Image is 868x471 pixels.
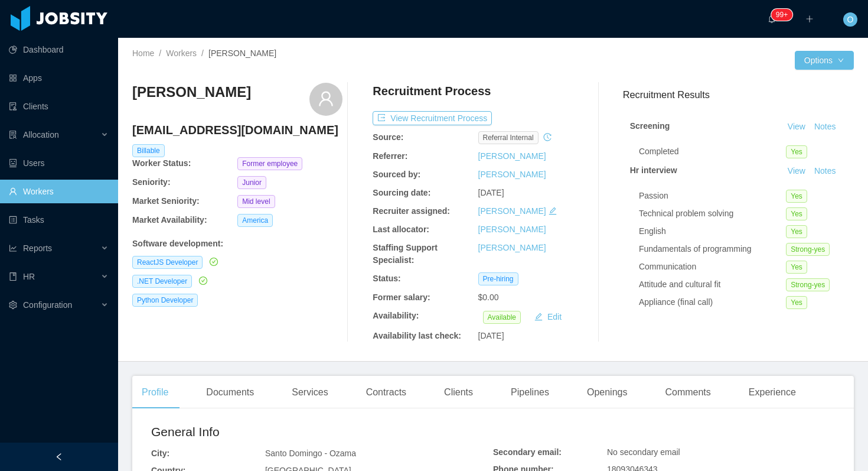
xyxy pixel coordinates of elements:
span: / [201,48,204,58]
b: Recruiter assigned: [373,206,450,216]
span: / [159,48,161,58]
a: icon: robotUsers [9,151,109,175]
button: Optionsicon: down [795,51,854,70]
a: View [784,166,810,176]
b: Availability last check: [373,331,461,340]
button: Notes [810,120,841,134]
i: icon: check-circle [210,258,218,266]
span: .NET Developer [132,275,192,288]
i: icon: bell [768,15,776,23]
a: [PERSON_NAME] [478,151,546,161]
div: Appliance (final call) [639,296,786,308]
span: [DATE] [478,331,504,340]
span: Santo Domingo - Ozama [265,449,356,458]
span: Yes [786,296,807,309]
h3: Recruitment Results [623,87,854,102]
b: Market Availability: [132,215,207,225]
div: Technical problem solving [639,207,786,220]
a: [PERSON_NAME] [478,170,546,179]
div: Fundamentals of programming [639,243,786,255]
b: Former salary: [373,293,430,302]
div: Experience [739,376,805,409]
h2: General Info [151,423,493,441]
span: Yes [786,145,807,158]
span: Configuration [23,300,72,310]
a: [PERSON_NAME] [478,243,546,252]
div: English [639,225,786,238]
i: icon: book [9,272,17,281]
a: icon: userWorkers [9,180,109,203]
button: icon: exportView Recruitment Process [373,111,492,125]
b: Staffing Support Specialist: [373,243,438,265]
a: icon: check-circle [197,276,207,285]
span: Yes [786,190,807,203]
span: $0.00 [478,293,499,302]
button: icon: editEdit [530,310,566,324]
a: [PERSON_NAME] [478,206,546,216]
div: Openings [577,376,637,409]
b: Seniority: [132,177,171,187]
a: icon: auditClients [9,95,109,118]
b: Sourcing date: [373,188,430,197]
b: Worker Status: [132,158,191,168]
b: Availability: [373,311,419,320]
i: icon: user [318,90,334,107]
button: Notes [810,164,841,178]
strong: Hr interview [630,165,677,175]
i: icon: line-chart [9,244,17,252]
b: Sourced by: [373,170,420,179]
a: Workers [166,48,197,58]
h4: [EMAIL_ADDRESS][DOMAIN_NAME] [132,122,342,138]
span: HR [23,272,35,281]
h3: [PERSON_NAME] [132,83,251,102]
span: Billable [132,144,165,157]
div: Comments [655,376,720,409]
span: Mid level [237,195,275,208]
b: Market Seniority: [132,196,200,206]
a: icon: profileTasks [9,208,109,232]
span: Junior [237,176,266,189]
span: Strong-yes [786,278,830,291]
b: Last allocator: [373,225,429,234]
a: [PERSON_NAME] [478,225,546,234]
div: Completed [639,145,786,158]
div: Pipelines [501,376,559,409]
i: icon: edit [549,207,557,215]
span: Strong-yes [786,243,830,256]
b: Referrer: [373,151,407,161]
h4: Recruitment Process [373,83,491,99]
span: America [237,214,273,227]
span: Yes [786,207,807,220]
span: Allocation [23,130,59,139]
i: icon: history [543,133,552,141]
div: Clients [435,376,482,409]
i: icon: setting [9,301,17,309]
span: [PERSON_NAME] [208,48,276,58]
a: icon: check-circle [207,257,218,267]
strong: Screening [630,121,670,131]
i: icon: solution [9,131,17,139]
div: Documents [197,376,263,409]
a: icon: exportView Recruitment Process [373,113,492,123]
span: Yes [786,261,807,274]
a: icon: pie-chartDashboard [9,38,109,61]
span: Yes [786,225,807,238]
div: Profile [132,376,178,409]
span: [DATE] [478,188,504,197]
sup: 1645 [771,9,792,21]
span: O [847,12,854,27]
span: Referral internal [478,131,539,144]
span: Python Developer [132,294,198,307]
a: icon: appstoreApps [9,66,109,90]
b: Source: [373,132,403,142]
div: Attitude and cultural fit [639,278,786,291]
b: Secondary email: [493,447,562,457]
span: No secondary email [607,447,680,457]
span: Former employee [237,157,302,170]
div: Passion [639,190,786,202]
b: City: [151,449,169,458]
span: ReactJS Developer [132,256,203,269]
span: Reports [23,243,52,253]
a: Home [132,48,154,58]
div: Communication [639,261,786,273]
